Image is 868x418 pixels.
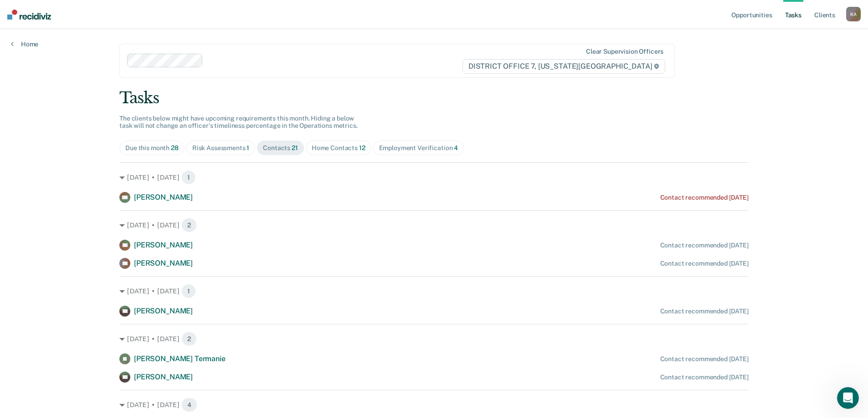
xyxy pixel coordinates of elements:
span: DISTRICT OFFICE 7, [US_STATE][GEOGRAPHIC_DATA] [462,59,665,74]
span: The clients below might have upcoming requirements this month. Hiding a below task will not chang... [119,115,358,130]
div: K A [846,7,861,21]
div: [DATE] • [DATE] 2 [119,218,749,232]
span: [PERSON_NAME] [134,259,193,267]
span: [PERSON_NAME] [134,193,193,201]
img: Recidiviz [7,10,51,20]
div: Contact recommended [DATE] [660,194,749,201]
span: 28 [171,144,179,151]
span: [PERSON_NAME] Termanie [134,354,225,363]
div: Risk Assessments [192,144,250,152]
span: 1 [247,144,249,151]
div: Contact recommended [DATE] [660,260,749,267]
div: Clear supervision officers [586,48,663,55]
div: Contact recommended [DATE] [660,355,749,363]
div: Due this month [125,144,179,152]
a: Home [11,40,38,48]
span: 2 [181,332,197,346]
span: [PERSON_NAME] [134,307,193,315]
iframe: Intercom live chat [837,387,859,409]
span: 21 [292,144,298,151]
span: 12 [359,144,365,151]
div: Home Contacts [312,144,365,152]
span: [PERSON_NAME] [134,241,193,249]
span: 1 [181,284,196,298]
span: 1 [181,170,196,185]
div: Contact recommended [DATE] [660,242,749,249]
span: 4 [454,144,458,151]
div: [DATE] • [DATE] 4 [119,398,749,412]
div: [DATE] • [DATE] 2 [119,332,749,346]
div: Contact recommended [DATE] [660,307,749,315]
div: Tasks [119,89,749,107]
div: Employment Verification [379,144,458,152]
div: Contact recommended [DATE] [660,373,749,381]
div: [DATE] • [DATE] 1 [119,170,749,185]
button: KA [846,7,861,21]
div: [DATE] • [DATE] 1 [119,284,749,298]
div: Contacts [263,144,298,152]
span: 2 [181,218,197,232]
span: [PERSON_NAME] [134,373,193,381]
span: 4 [181,398,197,412]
